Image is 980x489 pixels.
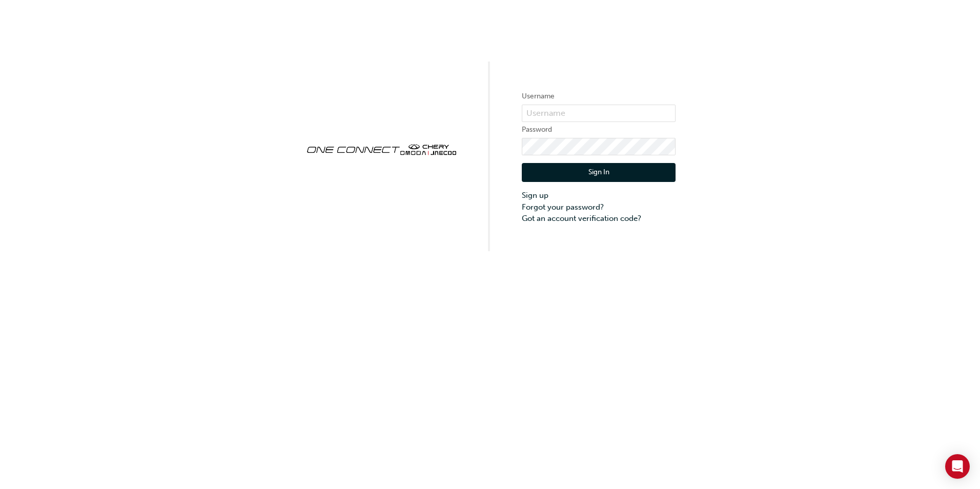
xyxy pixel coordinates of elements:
[945,454,970,479] div: Open Intercom Messenger
[522,190,676,201] a: Sign up
[522,201,676,213] a: Forgot your password?
[522,90,676,103] label: Username
[522,213,676,225] a: Got an account verification code?
[522,105,676,122] input: Username
[522,124,676,136] label: Password
[522,163,676,182] button: Sign In
[304,135,458,162] img: oneconnect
